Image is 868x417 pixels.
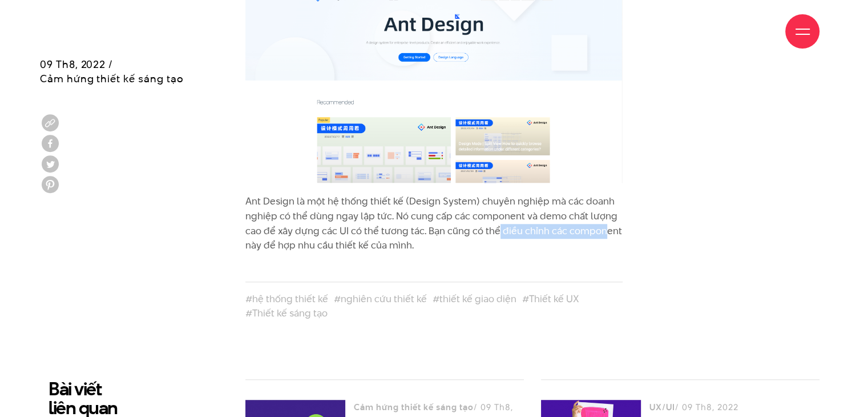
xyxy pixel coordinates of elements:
a: #Thiết kế UX [522,292,579,306]
div: / 09 Th8, 2022 [649,400,819,414]
h2: Bài viết liên quan [49,379,228,417]
a: #hệ thống thiết kế [245,292,328,306]
a: #thiết kế giao diện [433,292,516,306]
a: #nghiên cứu thiết kế [334,292,427,306]
p: Ant Design là một hệ thống thiết kế (Design System) chuyên nghiệp mà các doanh nghiệp có thể dùng... [245,194,623,252]
span: 09 Th8, 2022 / Cảm hứng thiết kế sáng tạo [40,57,183,86]
h3: Cảm hứng thiết kế sáng tạo [354,400,474,414]
a: #Thiết kế sáng tạo [245,306,328,320]
h3: UX/UI [649,400,675,414]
